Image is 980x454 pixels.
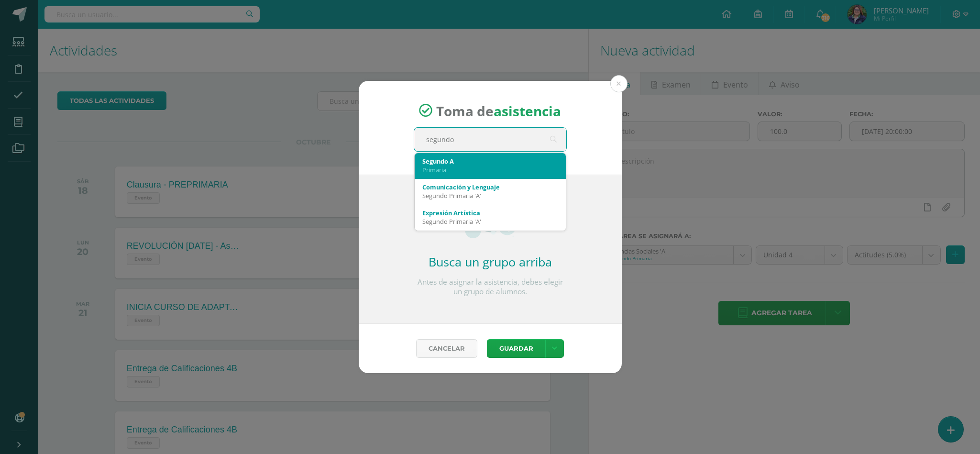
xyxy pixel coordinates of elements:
button: Guardar [487,339,545,358]
div: Segundo A [422,157,558,166]
div: Expresión Artística [422,209,558,217]
a: Cancelar [416,339,477,358]
div: Segundo Primaria 'A' [422,217,558,226]
div: Segundo Primaria 'A' [422,191,558,200]
span: Toma de [436,101,561,120]
h2: Busca un grupo arriba [414,254,567,270]
input: Busca un grado o sección aquí... [414,128,566,151]
div: Primaria [422,166,558,174]
strong: asistencia [494,101,561,120]
p: Antes de asignar la asistencia, debes elegir un grupo de alumnos. [414,277,567,297]
div: Comunicación y Lenguaje [422,183,558,191]
button: Close (Esc) [610,75,628,92]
